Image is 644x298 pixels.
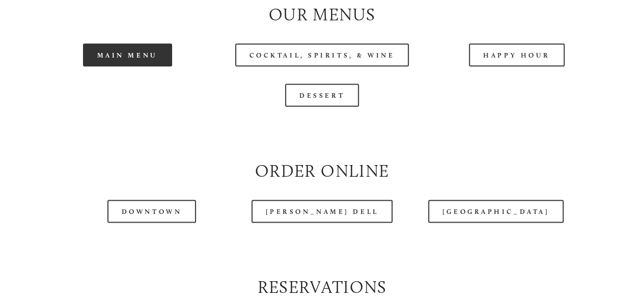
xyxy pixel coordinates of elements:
[428,200,564,223] a: [GEOGRAPHIC_DATA]
[39,158,605,182] h2: Order Online
[107,200,196,223] a: Downtown
[285,84,359,106] a: Dessert
[251,200,393,223] a: [PERSON_NAME] Dell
